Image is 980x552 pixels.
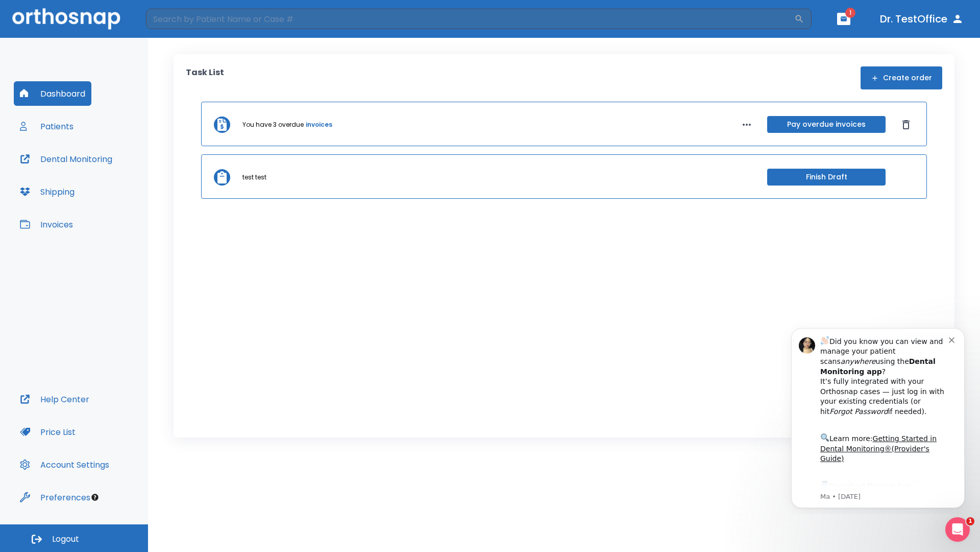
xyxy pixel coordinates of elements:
[14,420,82,444] button: Price List
[966,517,974,525] span: 1
[242,120,304,129] p: You have 3 overdue
[173,16,181,24] button: Dismiss notification
[12,8,120,29] img: Orthosnap
[14,212,79,237] button: Invoices
[146,9,794,29] input: Search by Patient Name or Case #
[767,116,886,133] button: Pay overdue invoices
[14,114,80,139] button: Patients
[306,120,332,129] a: invoices
[898,117,914,133] button: Dismiss
[52,534,79,545] span: Logout
[861,66,942,89] button: Create order
[44,173,173,182] p: Message from Ma, sent 7w ago
[776,319,980,514] iframe: Intercom notifications message
[44,160,173,213] div: Download the app: | ​ Let us know if you need help getting started!
[845,8,855,18] span: 1
[876,10,968,28] button: Dr. TestOffice
[14,485,96,510] button: Preferences
[186,66,224,89] p: Task List
[14,179,81,204] button: Shipping
[767,169,886,186] button: Finish Draft
[14,452,115,477] button: Account Settings
[14,387,95,411] button: Help Center
[945,517,970,542] iframe: Intercom live chat
[14,81,91,106] button: Dashboard
[242,173,266,182] p: test test
[14,147,118,171] button: Dental Monitoring
[90,493,100,502] div: Tooltip anchor
[44,163,135,181] a: App Store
